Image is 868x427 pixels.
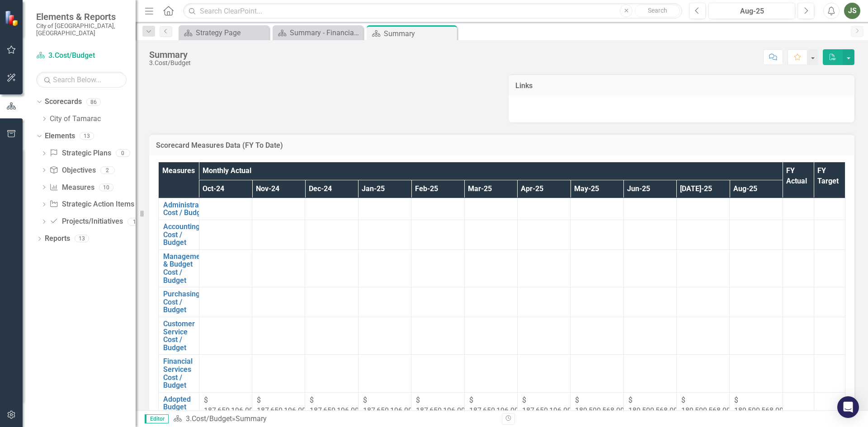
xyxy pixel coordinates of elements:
[384,28,455,39] div: Summary
[45,97,82,107] a: Scorecards
[163,253,207,284] a: Management & Budget Cost / Budget
[681,396,731,415] span: $ 189,500,568.00
[100,166,115,174] div: 2
[310,396,359,415] span: $ 187,650,196.00
[290,27,361,38] div: Summary - Financial Services Administration (1501)
[186,414,232,423] a: 3.Cost/Budget
[49,199,134,210] a: Strategic Action Items
[236,414,267,423] div: Summary
[50,114,136,124] a: City of Tamarac
[204,396,253,415] span: $ 187,650,196.00
[416,396,465,415] span: $ 187,650,196.00
[635,5,680,17] button: Search
[163,395,194,411] a: Adopted Budget
[45,131,75,141] a: Elements
[712,6,792,17] div: Aug-25
[5,10,20,26] img: ClearPoint Strategy
[163,201,211,217] a: Administration Cost / Budget
[159,220,199,250] td: Double-Click to Edit Right Click for Context Menu
[36,72,127,88] input: Search Below...
[149,50,191,60] div: Summary
[837,396,859,418] div: Open Intercom Messenger
[145,414,169,423] span: Editor
[45,234,70,244] a: Reports
[36,22,127,37] small: City of [GEOGRAPHIC_DATA], [GEOGRAPHIC_DATA]
[363,396,412,415] span: $ 187,650,196.00
[257,396,306,415] span: $ 187,650,196.00
[159,198,199,220] td: Double-Click to Edit Right Click for Context Menu
[708,3,795,19] button: Aug-25
[80,132,94,140] div: 13
[183,3,682,19] input: Search ClearPoint...
[127,218,142,225] div: 1
[49,183,94,193] a: Measures
[36,51,127,61] a: 3.Cost/Budget
[86,98,101,106] div: 86
[159,355,199,392] td: Double-Click to Edit Right Click for Context Menu
[149,60,191,66] div: 3.Cost/Budget
[163,357,194,389] a: Financial Services Cost / Budget
[116,150,130,157] div: 0
[156,141,848,150] h3: Scorecard Measures Data (FY To Date)
[159,317,199,355] td: Double-Click to Edit Right Click for Context Menu
[196,27,267,38] div: Strategy Page
[49,216,123,227] a: Projects/Initiatives
[49,148,111,159] a: Strategic Plans
[163,223,200,247] a: Accounting Cost / Budget
[159,392,199,419] td: Double-Click to Edit Right Click for Context Menu
[844,3,860,19] button: JS
[173,414,495,424] div: »
[469,396,519,415] span: $ 187,650,196.00
[36,11,127,22] span: Elements & Reports
[522,396,571,415] span: $ 187,650,196.00
[159,287,199,317] td: Double-Click to Edit Right Click for Context Menu
[575,396,624,415] span: $ 189,500,568.00
[75,235,89,243] div: 13
[159,249,199,287] td: Double-Click to Edit Right Click for Context Menu
[734,396,783,415] span: $ 189,500,568.00
[181,27,267,38] a: Strategy Page
[628,396,678,415] span: $ 189,500,568.00
[275,27,361,38] a: Summary - Financial Services Administration (1501)
[648,7,667,14] span: Search
[163,320,195,352] a: Customer Service Cost / Budget
[515,82,848,90] h3: Links
[49,165,95,176] a: Objectives
[99,183,113,191] div: 10
[163,290,200,314] a: Purchasing Cost / Budget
